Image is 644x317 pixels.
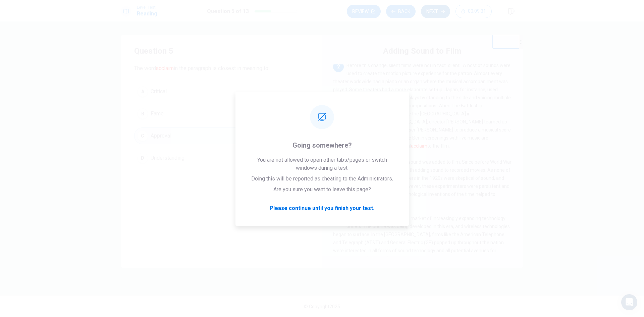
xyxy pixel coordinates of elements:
[134,127,309,144] button: CApproval
[137,86,148,97] div: A
[207,7,249,15] h1: Question 5 of 13
[151,132,171,140] span: Approval
[134,105,309,122] button: BFame
[455,5,492,18] button: 00:09:31
[386,5,416,18] button: Back
[333,214,344,225] div: 4
[333,61,344,72] div: 2
[137,108,148,119] div: B
[333,159,512,205] span: It was not without doubt that sound was added to film. Since before World War One, innovators had...
[151,110,164,118] span: Fame
[137,10,157,18] h1: Reading
[137,153,148,163] div: D
[333,158,344,169] div: 3
[621,294,637,310] div: Open Intercom Messenger
[137,130,148,141] div: C
[468,9,486,14] span: 00:09:31
[333,216,510,294] span: These inventions included the market of increasingly expanding technology outlets. The phone was ...
[151,154,184,162] span: Understanding
[383,46,461,56] h4: Adding Sound to Film
[304,304,340,309] span: © Copyright 2025
[156,65,174,71] font: acclaim
[134,83,309,100] button: ACritical
[137,5,157,10] span: Level Test
[151,88,167,96] span: Critical
[333,63,511,149] span: Before this change, silent films were not in fact "silent." A host of sounds were used to create ...
[134,64,309,72] span: The word in the paragraph is closest in meaning to:
[134,46,309,56] h4: Question 5
[347,5,381,18] button: Review
[421,5,450,18] button: Next
[134,150,309,166] button: DUnderstanding
[411,143,427,149] font: acclaim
